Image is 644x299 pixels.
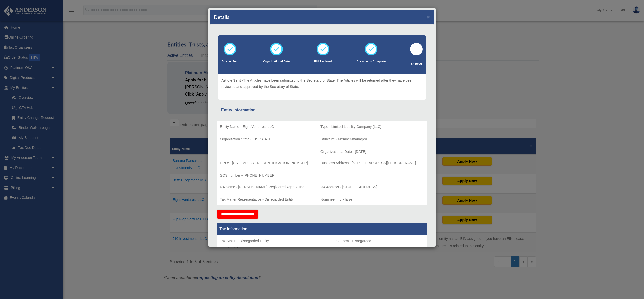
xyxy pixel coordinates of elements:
[320,196,424,203] p: Nominee Info - false
[427,14,430,20] button: ×
[221,59,238,64] p: Articles Sent
[221,107,423,114] div: Entity Information
[410,61,423,66] p: Shipped
[220,184,315,190] p: RA Name - [PERSON_NAME] Registered Agents, Inc.
[334,238,424,244] p: Tax Form - Disregarded
[221,78,243,82] span: Article Sent -
[220,160,315,166] p: EIN # - [US_EMPLOYER_IDENTIFICATION_NUMBER]
[214,13,229,21] h4: Details
[263,59,290,64] p: Organizational Date
[220,238,329,244] p: Tax Status - Disregarded Entity
[220,124,315,130] p: Entity Name - Eight Ventures, LLC
[356,59,386,64] p: Documents Complete
[217,223,427,235] th: Tax Information
[320,148,424,155] p: Organizational Date - [DATE]
[217,235,331,273] td: Tax Period Type - Calendar Year
[320,124,424,130] p: Type - Limited Liability Company (LLC)
[320,160,424,166] p: Business Address - [STREET_ADDRESS][PERSON_NAME]
[220,172,315,179] p: SOS number - [PHONE_NUMBER]
[220,136,315,142] p: Organization State - [US_STATE]
[220,196,315,203] p: Tax Matter Representative - Disregarded Entity
[221,77,423,90] p: The Articles have been submitted to the Secretary of State. The Articles will be returned after t...
[320,136,424,142] p: Structure - Member-managed
[320,184,424,190] p: RA Address - [STREET_ADDRESS]
[314,59,332,64] p: EIN Recieved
